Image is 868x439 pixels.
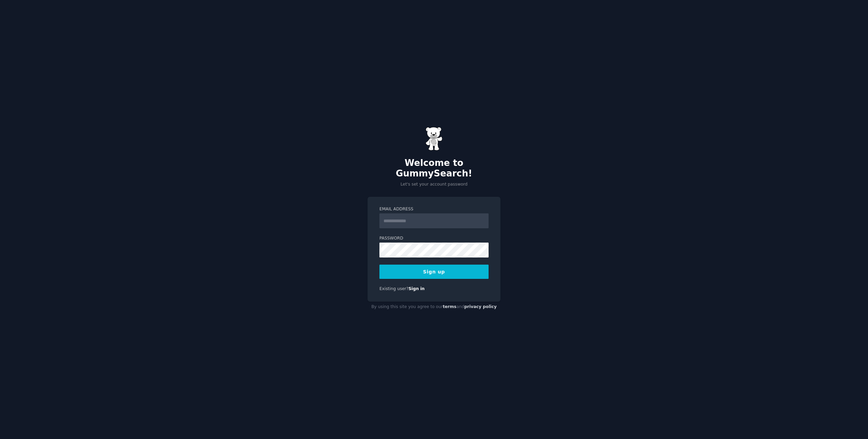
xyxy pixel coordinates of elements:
a: Sign in [409,286,425,291]
span: Existing user? [379,286,409,291]
h2: Welcome to GummySearch! [368,158,500,179]
img: Gummy Bear [426,127,442,151]
a: privacy policy [464,304,497,309]
a: terms [443,304,456,309]
button: Sign up [379,265,489,279]
label: Email Address [379,206,489,212]
div: By using this site you agree to our and [368,302,500,312]
p: Let's set your account password [368,182,500,188]
label: Password [379,235,489,242]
